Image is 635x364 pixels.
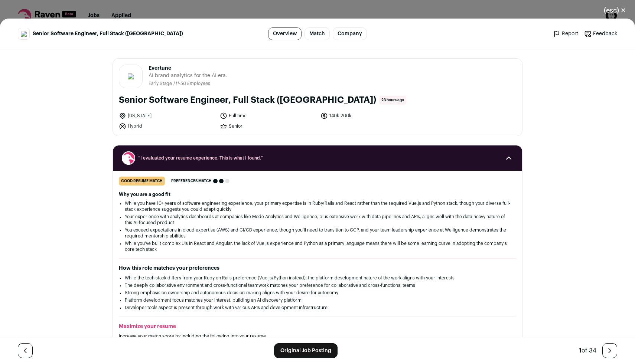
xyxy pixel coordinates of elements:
[125,282,510,288] li: The deeply collaborative environment and cross-functional teamwork matches your preference for co...
[119,265,516,272] h2: How this role matches your preferences
[119,333,516,339] p: Increase your match score by including the following into your resume
[305,27,330,40] a: Match
[125,305,510,311] li: Developer tools aspect is present through work with various APIs and development infrastructure
[333,27,367,40] a: Company
[173,81,210,86] li: /
[553,30,578,37] a: Report
[138,155,497,161] span: “I evaluated your resume experience. This is what I found.”
[149,72,227,79] span: AI brand analytics for the AI era.
[119,323,516,330] h2: Maximize your resume
[268,27,302,40] a: Overview
[119,112,215,119] li: [US_STATE]
[379,96,406,105] span: 23 hours ago
[274,343,338,358] a: Original Job Posting
[125,200,510,212] li: While you have 10+ years of software engineering experience, your primary expertise is in Ruby/Ra...
[125,297,510,303] li: Platform development focus matches your interest, building an AI discovery platform
[595,2,635,19] button: Close modal
[33,30,183,37] span: Senior Software Engineer, Full Stack ([GEOGRAPHIC_DATA])
[149,65,227,72] span: Evertune
[579,346,596,355] div: of 34
[119,177,165,186] div: good resume match
[125,290,510,296] li: Strong emphasis on ownership and autonomous decision-making aligns with your desire for autonomy
[125,227,510,239] li: You exceed expectations in cloud expertise (AWS) and CI/CD experience, though you'll need to tran...
[125,214,510,226] li: Your experience with analytics dashboards at companies like Mode Analytics and Welligence, plus e...
[119,191,516,197] h2: Why you are a good fit
[149,81,173,86] li: Early Stage
[175,81,210,86] span: 11-50 Employees
[125,240,510,252] li: While you've built complex UIs in React and Angular, the lack of Vue.js experience and Python as ...
[171,177,212,185] span: Preferences match
[128,73,134,79] img: e88c804b175764e4132ee79c8f64cea0efdb4c2256e8582a9c82758206b3fb11.svg
[579,348,582,354] span: 1
[21,31,27,37] img: e88c804b175764e4132ee79c8f64cea0efdb4c2256e8582a9c82758206b3fb11.svg
[119,122,215,130] li: Hybrid
[584,30,617,37] a: Feedback
[220,122,316,130] li: Senior
[119,94,376,106] h1: Senior Software Engineer, Full Stack ([GEOGRAPHIC_DATA])
[125,275,510,281] li: While the tech stack differs from your Ruby on Rails preference (Vue.js/Python instead), the plat...
[320,112,417,119] li: 140k-200k
[220,112,316,119] li: Full time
